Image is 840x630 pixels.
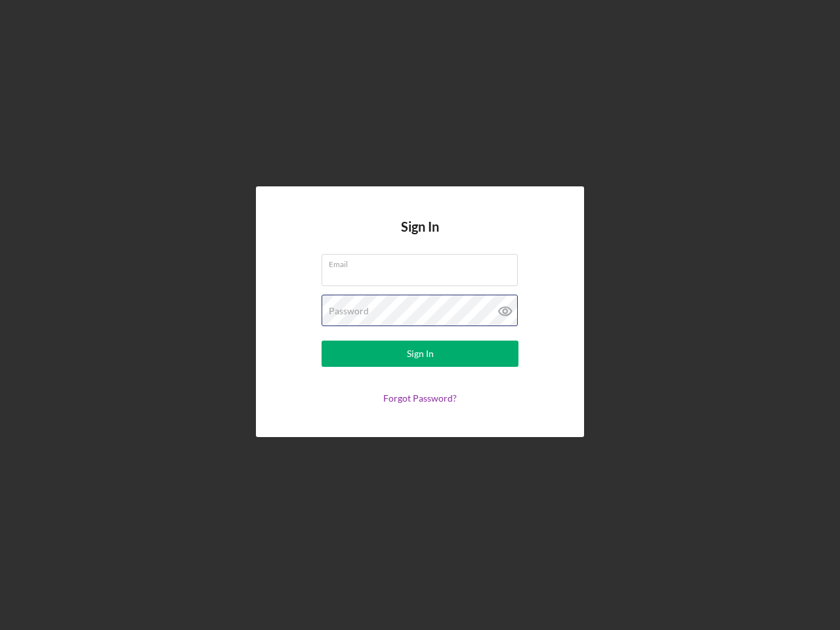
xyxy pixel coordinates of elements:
[322,341,518,367] button: Sign In
[329,306,369,316] label: Password
[383,392,457,404] a: Forgot Password?
[329,255,518,269] label: Email
[401,219,439,254] h4: Sign In
[407,341,434,367] div: Sign In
